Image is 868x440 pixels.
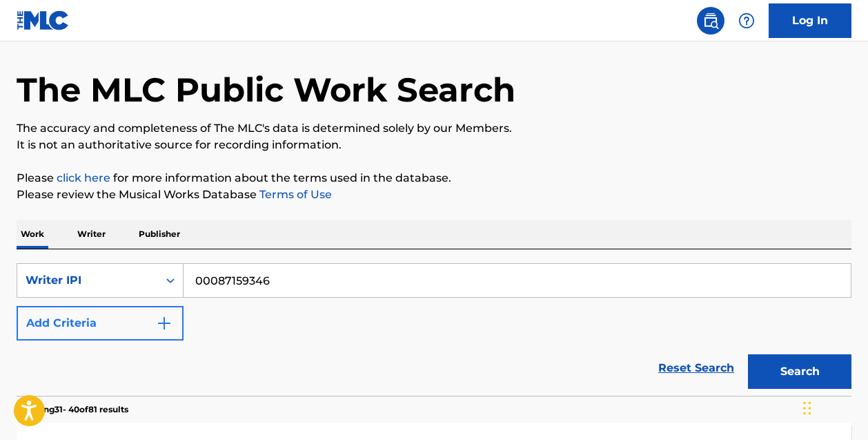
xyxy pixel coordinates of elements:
img: help [738,12,755,29]
img: MLC Logo [17,10,70,30]
p: The accuracy and completeness of The MLC's data is determined solely by our Members. [17,120,851,137]
p: Please review the Musical Works Database [17,186,851,203]
a: Reset Search [651,353,741,383]
a: Public Search [697,7,724,35]
h1: The MLC Public Work Search [17,69,515,111]
button: Search [748,354,851,389]
form: Search Form [17,263,851,396]
div: Drag [803,388,811,429]
p: Publisher [135,220,184,249]
p: Please for more information about the terms used in the database. [17,170,851,186]
p: Work [17,220,48,249]
img: search [702,12,719,29]
iframe: Chat Widget [799,374,868,440]
img: 9d2ae6d4665cec9f34b9.svg [156,315,172,332]
div: Help [733,7,760,35]
button: Add Criteria [17,306,184,341]
a: Terms of Use [257,188,332,201]
div: Writer IPI [26,272,150,289]
a: click here [57,171,110,184]
p: Showing 31 - 40 of 81 results [17,403,128,416]
a: Log In [769,3,851,38]
p: It is not an authoritative source for recording information. [17,137,851,153]
p: Writer [73,220,110,249]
